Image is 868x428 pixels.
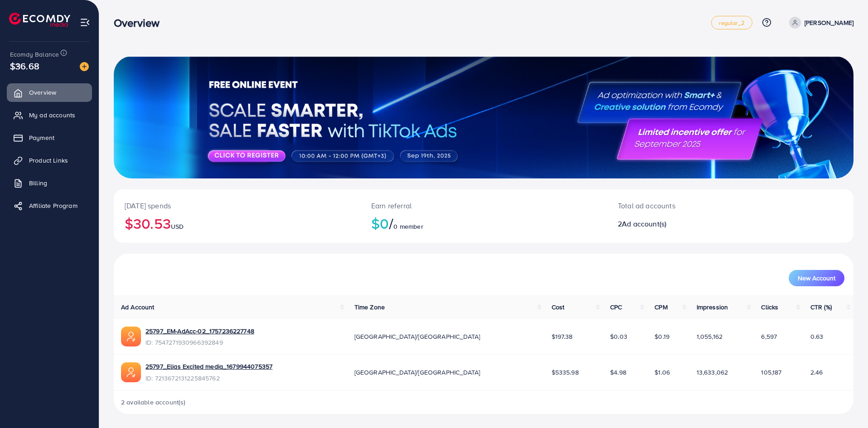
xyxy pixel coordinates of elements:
[171,222,184,231] span: USD
[810,332,824,341] span: 0.63
[622,219,666,229] span: Ad account(s)
[29,133,54,142] span: Payment
[810,368,823,377] span: 2.46
[114,16,167,29] h3: Overview
[618,200,781,211] p: Total ad accounts
[371,215,596,232] h2: $0
[810,303,832,312] span: CTR (%)
[145,374,272,383] span: ID: 7213672131225845762
[7,106,92,124] a: My ad accounts
[789,270,844,286] button: New Account
[655,368,670,377] span: $1.06
[121,303,155,312] span: Ad Account
[354,332,480,341] span: [GEOGRAPHIC_DATA]/[GEOGRAPHIC_DATA]
[29,88,56,97] span: Overview
[610,303,622,312] span: CPC
[145,362,272,371] a: 25797_Elias Excited media_1679944075357
[7,129,92,147] a: Payment
[697,303,728,312] span: Impression
[798,275,835,281] span: New Account
[697,332,723,341] span: 1,055,162
[655,332,669,341] span: $0.19
[354,303,385,312] span: Time Zone
[29,201,78,210] span: Affiliate Program
[371,200,596,211] p: Earn referral
[761,332,777,341] span: 6,597
[10,50,59,59] span: Ecomdy Balance
[29,156,68,165] span: Product Links
[552,368,579,377] span: $5335.98
[29,178,47,188] span: Billing
[805,17,853,28] p: [PERSON_NAME]
[761,303,778,312] span: Clicks
[7,174,92,192] a: Billing
[9,13,70,27] img: logo
[121,398,186,407] span: 2 available account(s)
[610,368,626,377] span: $4.98
[393,222,423,231] span: 0 member
[552,303,565,312] span: Cost
[552,332,573,341] span: $197.38
[121,362,141,382] img: ic-ads-acc.e4c84228.svg
[711,16,752,29] a: regular_2
[7,83,92,101] a: Overview
[719,20,744,26] span: regular_2
[80,17,90,28] img: menu
[7,151,92,169] a: Product Links
[121,327,141,346] img: ic-ads-acc.e4c84228.svg
[786,17,853,29] a: [PERSON_NAME]
[389,213,393,234] span: /
[354,368,480,377] span: [GEOGRAPHIC_DATA]/[GEOGRAPHIC_DATA]
[125,200,349,211] p: [DATE] spends
[697,368,728,377] span: 13,633,062
[145,327,254,336] a: 25797_EM-AdAcc-02_1757236227748
[610,332,627,341] span: $0.03
[7,197,92,215] a: Affiliate Program
[761,368,781,377] span: 105,187
[80,62,89,71] img: image
[10,59,39,72] span: $36.68
[125,215,349,232] h2: $30.53
[655,303,667,312] span: CPM
[618,220,781,228] h2: 2
[29,111,75,120] span: My ad accounts
[145,338,254,347] span: ID: 7547271930966392849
